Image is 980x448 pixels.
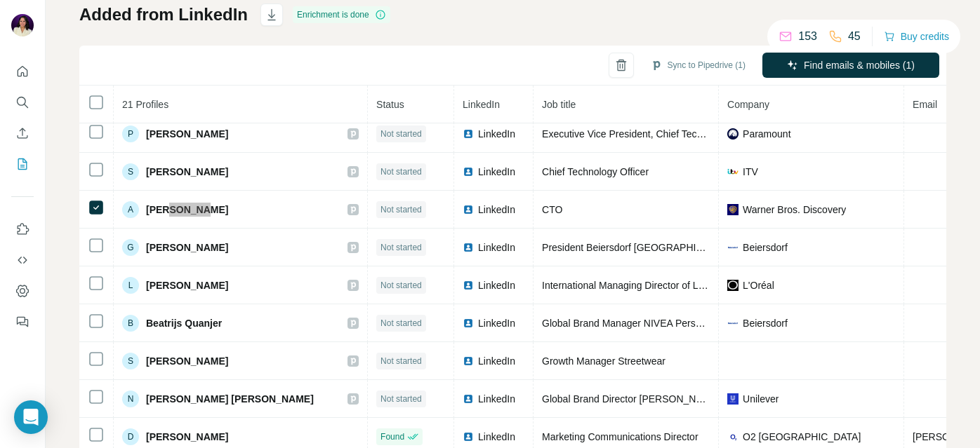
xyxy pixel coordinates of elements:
[727,166,739,177] img: company-logo
[376,99,404,110] span: Status
[743,316,788,330] span: Beiersdorf
[727,431,739,442] img: company-logo
[122,201,139,218] div: A
[11,247,34,273] button: Use Surfe API
[146,354,228,368] span: [PERSON_NAME]
[727,318,739,329] img: company-logo
[122,125,139,142] div: P
[79,4,248,26] h1: Added from LinkedIn
[542,318,738,329] span: Global Brand Manager NIVEA Personal Care
[743,165,758,179] span: ITV
[11,59,34,84] button: Quick start
[463,166,474,177] img: LinkedIn logo
[463,318,474,329] img: LinkedIn logo
[478,430,515,444] span: LinkedIn
[542,242,736,253] span: President Beiersdorf [GEOGRAPHIC_DATA]
[122,99,168,110] span: 21 Profiles
[11,121,34,146] button: Enrich CSV
[727,99,769,110] span: Company
[743,392,779,406] span: Unilever
[463,431,474,442] img: LinkedIn logo
[848,28,861,45] p: 45
[146,278,228,292] span: [PERSON_NAME]
[913,99,937,110] span: Email
[727,393,739,405] img: company-logo
[463,280,474,291] img: LinkedIn logo
[380,165,422,178] span: Not started
[146,165,228,179] span: [PERSON_NAME]
[122,277,139,294] div: L
[743,127,790,141] span: Paramount
[542,128,920,140] span: Executive Vice President, Chief Technology Officer and Head, Multiplatform Operations
[146,127,228,141] span: [PERSON_NAME]
[743,240,788,254] span: Beiersdorf
[542,355,666,367] span: Growth Manager Streetwear
[463,128,474,140] img: LinkedIn logo
[542,431,698,442] span: Marketing Communications Director
[11,217,34,242] button: Use Surfe on LinkedIn
[478,354,515,368] span: LinkedIn
[122,353,139,369] div: S
[463,204,474,215] img: LinkedIn logo
[122,391,139,407] div: N
[542,99,576,110] span: Job title
[122,428,139,445] div: D
[146,240,228,254] span: [PERSON_NAME]
[743,430,861,444] span: O2 [GEOGRAPHIC_DATA]
[122,315,139,332] div: B
[762,53,939,78] button: Find emails & mobiles (1)
[743,203,846,217] span: Warner Bros. Discovery
[146,203,228,217] span: [PERSON_NAME]
[641,55,755,76] button: Sync to Pipedrive (1)
[11,278,34,304] button: Dashboard
[727,204,739,215] img: company-logo
[146,392,314,406] span: [PERSON_NAME] [PERSON_NAME]
[798,28,817,45] p: 153
[463,393,474,405] img: LinkedIn logo
[542,280,749,291] span: International Managing Director of L'Oréal Paris
[380,355,422,367] span: Not started
[380,393,422,405] span: Not started
[478,127,515,141] span: LinkedIn
[478,316,515,330] span: LinkedIn
[11,309,34,334] button: Feedback
[11,14,34,36] img: Avatar
[146,316,222,330] span: Beatrijs Quanjer
[463,242,474,253] img: LinkedIn logo
[463,355,474,367] img: LinkedIn logo
[478,240,515,254] span: LinkedIn
[542,204,562,215] span: CTO
[478,392,515,406] span: LinkedIn
[743,278,774,292] span: L'Oréal
[542,393,720,405] span: Global Brand Director [PERSON_NAME]
[122,163,139,180] div: S
[122,239,139,256] div: G
[542,166,649,177] span: Chief Technology Officer
[380,430,404,443] span: Found
[11,90,34,115] button: Search
[478,203,515,217] span: LinkedIn
[463,99,500,110] span: LinkedIn
[14,400,48,434] div: Open Intercom Messenger
[293,6,390,23] div: Enrichment is done
[380,241,422,254] span: Not started
[380,128,422,140] span: Not started
[884,27,949,46] button: Buy credits
[380,203,422,216] span: Not started
[478,165,515,179] span: LinkedIn
[146,430,228,444] span: [PERSON_NAME]
[727,242,739,253] img: company-logo
[380,279,422,292] span: Not started
[11,151,34,177] button: My lists
[804,58,915,72] span: Find emails & mobiles (1)
[478,278,515,292] span: LinkedIn
[727,280,739,291] img: company-logo
[380,317,422,330] span: Not started
[727,128,739,140] img: company-logo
